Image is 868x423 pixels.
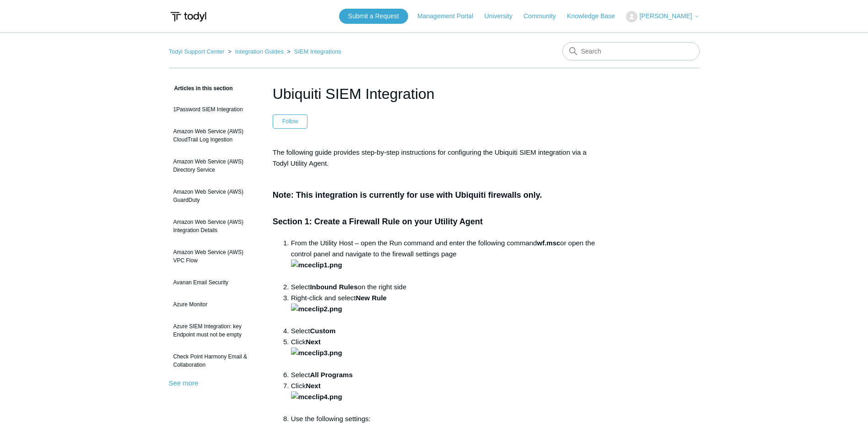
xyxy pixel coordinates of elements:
[291,238,596,282] li: From the Utility Host – open the Run command and enter the following command or open the control ...
[169,296,259,313] a: Azure Monitor
[639,12,692,20] span: [PERSON_NAME]
[169,48,225,55] a: Todyl Support Center
[291,369,596,380] li: Select
[273,83,596,105] h1: Ubiquiti SIEM Integration
[273,176,596,228] h3: Note: This integration is currently for use with Ubiquiti firewalls only. Section 1: Create a Fir...
[291,391,342,402] img: mceclip4.png
[339,9,408,24] a: Submit a Request
[626,11,699,22] button: [PERSON_NAME]
[356,294,387,302] strong: New Rule
[562,42,700,60] input: Search
[291,336,596,369] li: Click
[235,48,283,55] a: Integration Guides
[484,11,521,21] a: University
[169,213,259,239] a: Amazon Web Service (AWS) Integration Details
[291,380,596,413] li: Click
[169,48,226,55] li: Todyl Support Center
[169,274,259,291] a: Avanan Email Security
[417,11,482,21] a: Management Portal
[291,382,342,401] strong: Next
[291,347,342,358] img: mceclip3.png
[169,318,259,343] a: Azure SIEM Integration: key Endpoint must not be empty
[273,114,308,128] button: Follow Article
[294,48,341,55] a: SIEM Integrations
[226,48,285,55] li: Integration Guides
[291,293,596,325] li: Right-click and select
[523,11,565,21] a: Community
[291,260,342,271] img: mceclip1.png
[273,147,596,169] p: The following guide provides step-by-step instructions for configuring the Ubiquiti SIEM integrat...
[310,371,352,379] strong: All Programs
[169,123,259,148] a: Amazon Web Service (AWS) CloudTrail Log Ingestion
[291,282,596,293] li: Select on the right side
[291,304,342,315] img: mceclip2.png
[169,101,259,118] a: 1Password SIEM Integration
[169,153,259,179] a: Amazon Web Service (AWS) Directory Service
[285,48,341,55] li: SIEM Integrations
[567,11,624,21] a: Knowledge Base
[169,244,259,269] a: Amazon Web Service (AWS) VPC Flow
[169,379,199,387] a: See more
[310,327,335,335] strong: Custom
[310,283,357,291] strong: Inbound Rules
[169,85,233,92] span: Articles in this section
[169,8,208,25] img: Todyl Support Center Help Center home page
[291,338,342,357] strong: Next
[169,183,259,209] a: Amazon Web Service (AWS) GuardDuty
[169,348,259,374] a: Check Point Harmony Email & Collaboration
[537,239,560,247] strong: wf.msc
[291,325,596,336] li: Select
